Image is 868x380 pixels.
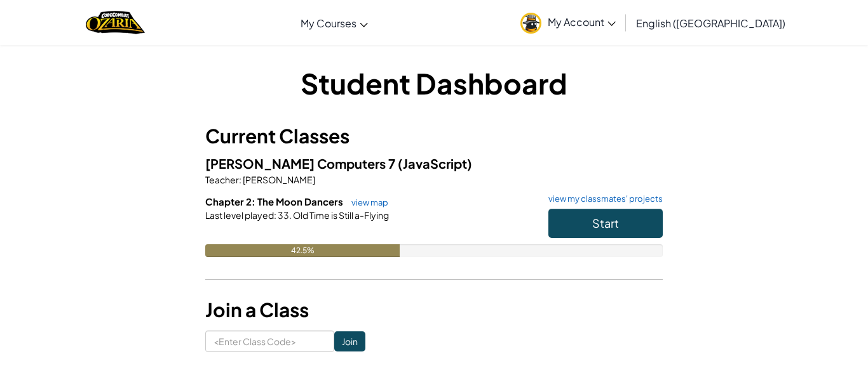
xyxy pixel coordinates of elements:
[636,16,785,30] span: English ([GEOGRAPHIC_DATA])
[205,244,400,257] div: 42.5%
[548,15,616,29] span: My Account
[205,122,663,150] h3: Current Classes
[239,174,241,185] span: :
[86,10,145,36] img: Home
[276,209,292,221] span: 33.
[205,209,274,221] span: Last level played
[205,63,663,103] h1: Student Dashboard
[241,174,315,185] span: [PERSON_NAME]
[205,296,663,324] h3: Join a Class
[520,13,541,34] img: avatar
[301,16,356,30] span: My Courses
[274,209,276,221] span: :
[548,209,663,238] button: Start
[205,195,345,207] span: Chapter 2: The Moon Dancers
[630,6,792,40] a: English ([GEOGRAPHIC_DATA])
[86,10,145,36] a: Ozaria by CodeCombat logo
[292,209,389,221] span: Old Time is Still a-Flying
[398,155,472,171] span: (JavaScript)
[345,197,388,207] a: view map
[294,6,374,40] a: My Courses
[334,331,365,351] input: Join
[542,195,663,203] a: view my classmates' projects
[514,3,622,43] a: My Account
[205,174,239,185] span: Teacher
[592,216,619,230] span: Start
[205,331,334,352] input: <Enter Class Code>
[205,155,398,171] span: [PERSON_NAME] Computers 7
